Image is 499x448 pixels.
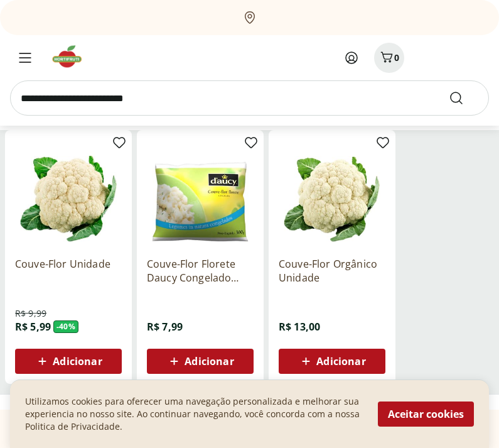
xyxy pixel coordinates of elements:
span: R$ 5,99 [15,320,51,334]
img: Couve-Flor Florete Daucy Congelado 300g [147,140,254,247]
a: Couve-Flor Unidade [15,257,122,285]
span: - 40 % [53,320,78,333]
button: Adicionar [15,349,122,374]
span: Adicionar [316,356,365,366]
img: Couve-Flor Unidade [15,140,122,247]
img: Hortifruti [50,44,92,69]
span: R$ 9,99 [15,307,46,320]
span: R$ 13,00 [279,320,320,334]
p: Utilizamos cookies para oferecer uma navegação personalizada e melhorar sua experiencia no nosso ... [25,395,363,433]
button: Adicionar [279,349,385,374]
button: Submit Search [449,90,479,106]
span: Adicionar [185,356,233,366]
button: Carrinho [374,43,404,73]
button: Aceitar cookies [378,402,474,427]
span: 0 [394,52,399,63]
input: search [10,80,489,116]
a: Couve-Flor Florete Daucy Congelado 300g [147,257,254,285]
span: R$ 7,99 [147,320,183,334]
img: Couve-Flor Orgânico Unidade [279,140,385,247]
button: Menu [10,43,40,73]
a: Couve-Flor Orgânico Unidade [279,257,385,285]
button: Adicionar [147,349,254,374]
span: Adicionar [53,356,102,366]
